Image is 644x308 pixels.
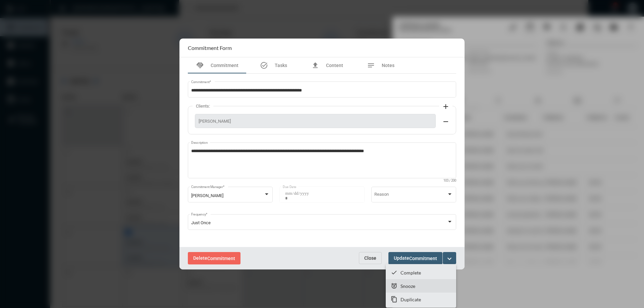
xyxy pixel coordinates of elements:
p: Snooze [400,283,415,289]
p: Duplicate [400,297,421,302]
mat-icon: content_copy [391,296,397,303]
p: Complete [400,270,421,275]
mat-icon: snooze [391,283,397,289]
mat-icon: checkmark [391,269,397,276]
